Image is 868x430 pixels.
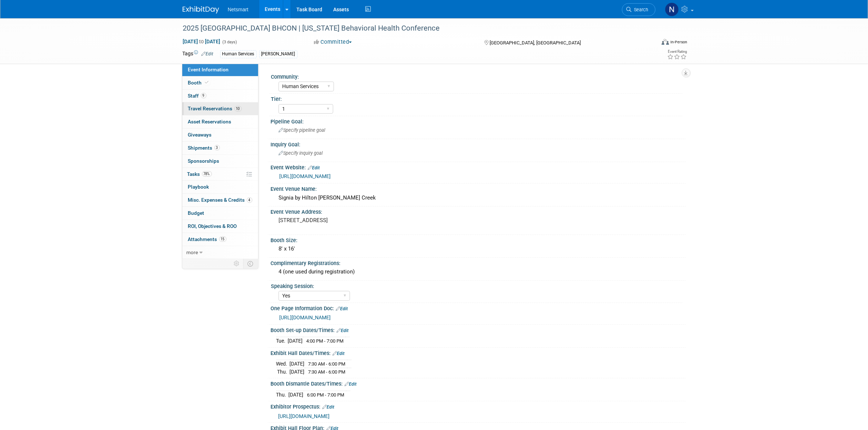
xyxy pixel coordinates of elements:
[271,116,686,125] div: Pipeline Goal:
[279,217,436,224] pre: [STREET_ADDRESS]
[188,197,252,203] span: Misc. Expenses & Credits
[271,94,682,103] div: Tier:
[271,303,686,312] div: One Page Information Doc:
[202,51,214,56] a: Edit
[188,119,231,125] span: Asset Reservations
[182,102,258,115] a: Travel Reservations10
[182,76,258,89] a: Booth
[271,235,686,244] div: Booth Size:
[276,192,680,204] div: Signia by Hilton [PERSON_NAME] Creek
[307,338,344,344] span: 4:00 PM - 7:00 PM
[182,220,258,233] a: ROI, Objectives & ROO
[276,391,289,398] td: Thu.
[187,249,198,255] span: more
[271,378,686,388] div: Booth Dismantle Dates/Times:
[182,142,258,154] a: Shipments3
[219,236,226,242] span: 15
[276,266,680,277] div: 4 (one used during registration)
[201,93,206,98] span: 9
[183,38,221,45] span: [DATE] [DATE]
[307,392,345,398] span: 6:00 PM - 7:00 PM
[279,150,323,156] span: Specify inquiry goal
[182,246,258,259] a: more
[182,155,258,167] a: Sponsorships
[188,236,226,242] span: Attachments
[205,80,209,84] i: Booth reservation complete
[665,3,679,16] img: Nina Finn
[271,348,686,357] div: Exhibit Hall Dates/Times:
[214,145,220,150] span: 3
[333,351,345,356] a: Edit
[182,115,258,128] a: Asset Reservations
[228,7,249,12] span: Netsmart
[290,368,305,375] td: [DATE]
[188,158,219,164] span: Sponsorships
[670,39,687,45] div: In-Person
[182,168,258,181] a: Tasks78%
[271,281,682,290] div: Speaking Session:
[180,22,645,35] div: 2025 [GEOGRAPHIC_DATA] BHCON | [US_STATE] Behavioral Health Conference
[182,181,258,193] a: Playbook
[188,106,242,111] span: Travel Reservations
[188,210,205,216] span: Budget
[271,162,686,171] div: Event Website:
[345,382,357,387] a: Edit
[276,243,680,255] div: 8' x 16'
[308,369,346,375] span: 7:30 AM - 6:00 PM
[271,139,686,148] div: Inquiry Goal:
[271,401,686,411] div: Exhibitor Prospectus:
[490,40,581,46] span: [GEOGRAPHIC_DATA], [GEOGRAPHIC_DATA]
[202,171,212,177] span: 78%
[612,38,688,49] div: Event Format
[182,194,258,206] a: Misc. Expenses & Credits4
[188,184,209,190] span: Playbook
[271,258,686,267] div: Complimentary Registrations:
[290,360,305,368] td: [DATE]
[271,325,686,334] div: Booth Set-up Dates/Times:
[667,50,687,54] div: Event Rating
[622,3,655,16] a: Search
[247,197,252,203] span: 4
[188,67,229,72] span: Event Information
[234,106,242,111] span: 10
[243,259,258,268] td: Toggle Event Tabs
[337,328,349,333] a: Edit
[276,337,288,345] td: Tue.
[183,50,214,58] td: Tags
[182,207,258,220] a: Budget
[259,50,297,58] div: [PERSON_NAME]
[220,50,257,58] div: Human Services
[182,63,258,76] a: Event Information
[188,80,210,86] span: Booth
[336,306,348,311] a: Edit
[188,93,206,99] span: Staff
[271,71,682,80] div: Community:
[276,368,290,375] td: Thu.
[182,90,258,102] a: Staff9
[279,127,326,133] span: Specify pipeline goal
[311,38,355,46] button: Committed
[187,171,212,177] span: Tasks
[276,360,290,368] td: Wed.
[288,337,303,345] td: [DATE]
[182,129,258,141] a: Giveaways
[323,405,335,410] a: Edit
[280,173,331,179] a: [URL][DOMAIN_NAME]
[632,7,649,12] span: Search
[183,6,219,13] img: ExhibitDay
[188,223,237,229] span: ROI, Objectives & ROO
[188,145,220,151] span: Shipments
[289,391,304,398] td: [DATE]
[222,40,237,44] span: (3 days)
[188,132,212,138] span: Giveaways
[279,413,330,419] a: [URL][DOMAIN_NAME]
[198,39,205,44] span: to
[662,39,669,45] img: Format-Inperson.png
[308,165,320,170] a: Edit
[271,184,686,193] div: Event Venue Name:
[280,315,331,320] a: [URL][DOMAIN_NAME]
[182,233,258,246] a: Attachments15
[231,259,244,268] td: Personalize Event Tab Strip
[308,361,346,367] span: 7:30 AM - 6:00 PM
